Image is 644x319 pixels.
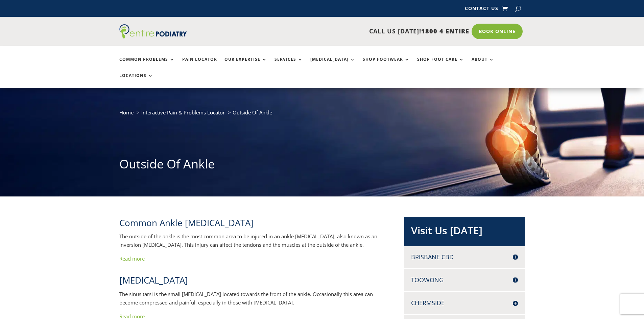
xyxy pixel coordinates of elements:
[363,57,410,72] a: Shop Footwear
[119,156,525,176] h1: Outside Of Ankle
[421,27,469,35] span: 1800 4 ENTIRE
[233,109,272,116] span: Outside Of Ankle
[119,73,153,88] a: Locations
[119,255,145,262] a: Read more
[119,33,187,40] a: Entire Podiatry
[411,299,518,307] h4: Chermside
[472,24,523,39] a: Book Online
[119,57,175,72] a: Common Problems
[417,57,464,72] a: Shop Foot Care
[224,57,267,72] a: Our Expertise
[465,6,498,14] a: Contact Us
[182,57,217,72] a: Pain Locator
[141,109,225,116] a: Interactive Pain & Problems Locator
[411,276,518,284] h4: Toowong
[119,291,373,306] span: The sinus tarsi is the small [MEDICAL_DATA] located towards the front of the ankle. Occasionally ...
[119,24,187,38] img: logo (1)
[119,109,134,116] a: Home
[411,223,518,241] h2: Visit Us [DATE]
[275,57,303,72] a: Services
[472,57,494,72] a: About
[119,274,382,290] h2: [MEDICAL_DATA]
[213,27,469,36] p: CALL US [DATE]!
[411,253,518,261] h4: Brisbane CBD
[119,217,382,232] h2: Common Ankle [MEDICAL_DATA]
[119,108,525,122] nav: breadcrumb
[310,57,355,72] a: [MEDICAL_DATA]
[119,233,377,248] span: The outside of the ankle is the most common area to be injured in an ankle [MEDICAL_DATA], also k...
